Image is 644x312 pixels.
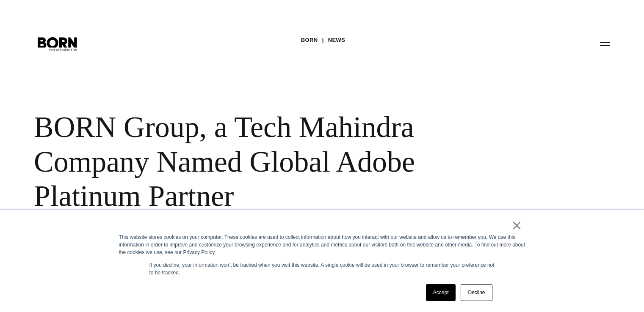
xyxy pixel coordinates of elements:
a: Accept [426,284,456,301]
div: This website stores cookies on your computer. These cookies are used to collect information about... [119,233,525,256]
button: Open [595,35,615,52]
div: BORN Group, a Tech Mahindra Company Named Global Adobe Platinum Partner [34,110,517,213]
a: News [328,34,345,47]
p: If you decline, your information won’t be tracked when you visit this website. A single cookie wi... [149,261,495,276]
a: Decline [461,284,492,301]
a: × [512,222,522,229]
a: BORN [301,34,318,47]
